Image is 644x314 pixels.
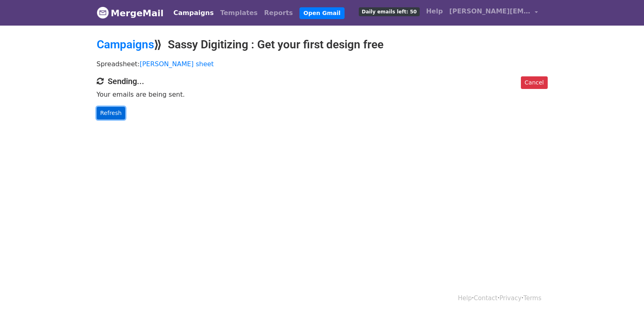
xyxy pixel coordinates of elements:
[97,76,548,86] h4: Sending...
[97,4,164,22] a: MergeMail
[97,107,126,119] a: Refresh
[499,295,521,302] a: Privacy
[458,295,472,302] a: Help
[97,90,548,99] p: Your emails are being sent.
[97,38,154,51] a: Campaigns
[521,76,547,89] a: Cancel
[523,295,541,302] a: Terms
[170,5,217,21] a: Campaigns
[261,5,296,21] a: Reports
[474,295,497,302] a: Contact
[217,5,261,21] a: Templates
[140,60,214,68] a: [PERSON_NAME] sheet
[449,6,531,16] span: [PERSON_NAME][EMAIL_ADDRESS][DOMAIN_NAME]
[299,7,345,19] a: Open Gmail
[603,275,644,314] iframe: Chat Widget
[423,3,446,19] a: Help
[97,60,548,68] p: Spreadsheet:
[356,3,423,19] a: Daily emails left: 50
[97,38,548,52] h2: ⟫ Sassy Digitizing : Get your first design free
[97,6,109,19] img: MergeMail logo
[359,7,419,16] span: Daily emails left: 50
[446,3,541,22] a: [PERSON_NAME][EMAIL_ADDRESS][DOMAIN_NAME]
